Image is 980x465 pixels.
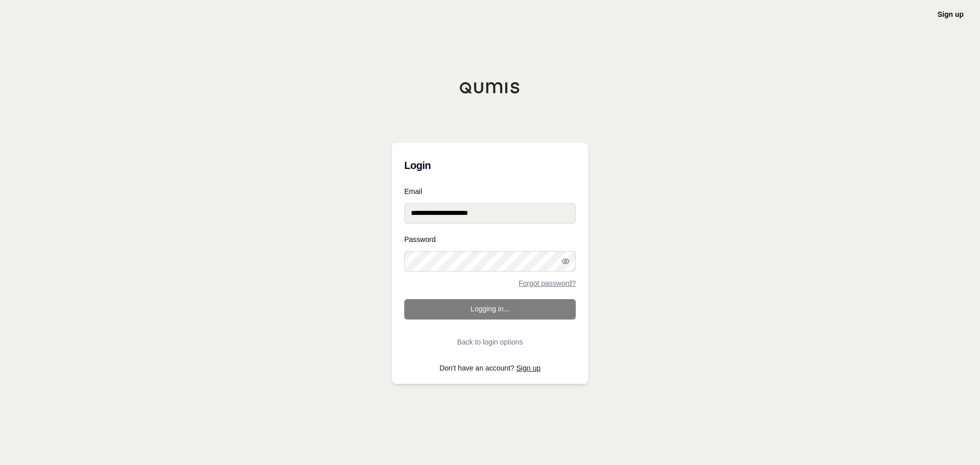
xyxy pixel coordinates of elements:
[404,155,576,176] h3: Login
[517,364,541,372] a: Sign up
[404,236,576,243] label: Password
[519,280,576,287] a: Forgot password?
[404,188,576,195] label: Email
[404,332,576,352] button: Back to login options
[459,82,521,94] img: Qumis
[938,10,964,18] a: Sign up
[404,364,576,372] p: Don't have an account?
